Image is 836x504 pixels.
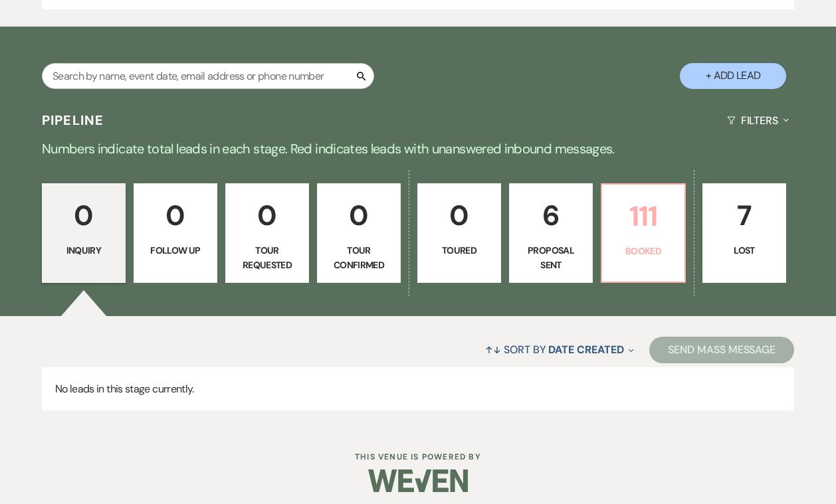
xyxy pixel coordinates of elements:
p: 0 [234,193,300,238]
p: Proposal Sent [518,243,584,273]
a: 0Tour Confirmed [317,183,401,283]
p: Follow Up [142,243,209,258]
button: Filters [722,103,794,138]
p: Toured [426,243,492,258]
a: 111Booked [601,183,686,283]
p: Tour Confirmed [326,243,392,273]
p: Tour Requested [234,243,300,273]
p: 6 [518,193,584,238]
p: Booked [610,244,677,258]
span: ↑↓ [485,343,501,357]
p: 111 [610,194,677,238]
p: Lost [711,243,778,258]
p: 0 [326,193,392,238]
span: Date Created [548,343,623,357]
a: 6Proposal Sent [509,183,593,283]
p: 0 [142,193,209,238]
button: Sort By Date Created [480,332,639,367]
a: 0Follow Up [134,183,217,283]
a: 0Inquiry [42,183,126,283]
p: 0 [426,193,492,238]
button: + Add Lead [680,63,786,89]
a: 7Lost [702,183,786,283]
h3: Pipeline [42,111,104,129]
p: Inquiry [51,243,117,258]
a: 0Tour Requested [225,183,309,283]
input: Search by name, event date, email address or phone number [42,63,374,89]
a: 0Toured [417,183,501,283]
img: Weven Logo [368,458,468,504]
button: Send Mass Message [649,337,794,363]
p: 0 [51,193,117,238]
p: 7 [711,193,778,238]
p: No leads in this stage currently. [42,367,794,411]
